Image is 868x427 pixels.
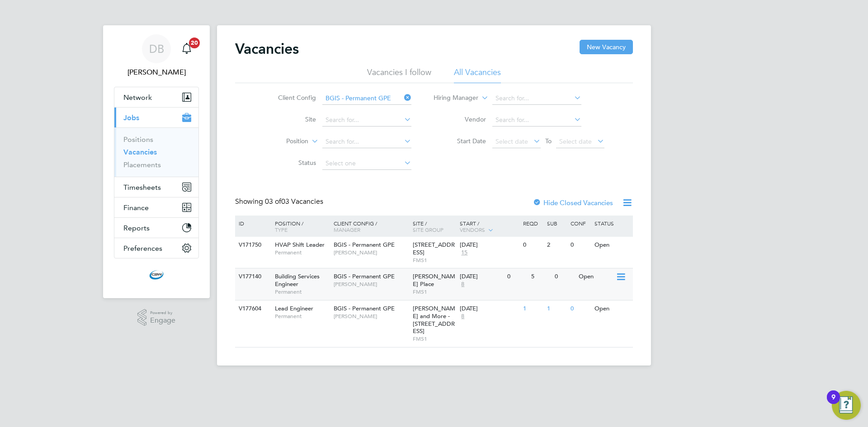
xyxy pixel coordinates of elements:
[434,115,486,123] label: Vendor
[545,300,568,317] div: 1
[114,267,199,282] a: Go to home page
[413,226,443,233] span: Site Group
[265,197,323,206] span: 03 Vacancies
[542,135,554,147] span: To
[521,237,544,253] div: 0
[592,216,632,231] div: Status
[123,113,139,122] span: Jobs
[334,313,408,320] span: [PERSON_NAME]
[331,216,410,237] div: Client Config /
[334,226,360,233] span: Manager
[149,43,164,55] span: DB
[492,92,581,105] input: Search for...
[189,38,200,48] span: 20
[264,94,316,102] label: Client Config
[367,67,431,83] li: Vacancies I follow
[568,216,592,231] div: Conf
[114,238,198,258] button: Preferences
[559,137,592,145] span: Select date
[460,226,485,233] span: Vendors
[150,317,175,324] span: Engage
[410,216,458,237] div: Site /
[322,136,411,148] input: Search for...
[114,34,199,78] a: DB[PERSON_NAME]
[533,198,613,207] label: Hide Closed Vacancies
[322,157,411,170] input: Select one
[521,216,544,231] div: Reqd
[264,159,316,167] label: Status
[123,224,150,232] span: Reports
[123,183,161,192] span: Timesheets
[334,305,395,312] span: BGIS - Permanent GPE
[592,237,632,253] div: Open
[434,137,486,145] label: Start Date
[114,108,198,127] button: Jobs
[334,272,395,280] span: BGIS - Permanent GPE
[123,135,153,144] a: Positions
[114,218,198,238] button: Reports
[114,177,198,197] button: Timesheets
[529,268,552,285] div: 5
[178,34,196,63] a: 20
[149,267,164,282] img: cbwstaffingsolutions-logo-retina.png
[235,197,325,206] div: Showing
[123,148,157,156] a: Vacancies
[495,137,528,145] span: Select date
[236,268,268,285] div: V177140
[832,391,861,420] button: Open Resource Center, 9 new notifications
[552,268,576,285] div: 0
[592,300,632,317] div: Open
[460,305,519,313] div: [DATE]
[235,40,299,58] h2: Vacancies
[114,197,198,217] button: Finance
[426,94,478,103] label: Hiring Manager
[236,216,268,231] div: ID
[568,300,592,317] div: 0
[458,216,521,238] div: Start /
[334,241,395,249] span: BGIS - Permanent GPE
[576,268,616,285] div: Open
[275,241,325,249] span: HVAP Shift Leader
[831,397,835,409] div: 9
[268,216,331,237] div: Position /
[114,67,199,78] span: Daniel Barber
[114,127,198,177] div: Jobs
[413,241,455,256] span: [STREET_ADDRESS]
[460,313,466,320] span: 8
[236,237,268,253] div: V171750
[492,114,581,127] input: Search for...
[322,92,411,105] input: Search for...
[256,137,308,146] label: Position
[568,237,592,253] div: 0
[413,288,456,296] span: FMS1
[460,241,519,249] div: [DATE]
[123,203,149,212] span: Finance
[505,268,528,285] div: 0
[150,309,175,317] span: Powered by
[322,114,411,127] input: Search for...
[264,115,316,123] label: Site
[123,93,152,102] span: Network
[275,288,329,296] span: Permanent
[275,272,320,288] span: Building Services Engineer
[275,313,329,320] span: Permanent
[275,249,329,256] span: Permanent
[413,335,456,343] span: FMS1
[413,257,456,264] span: FMS1
[123,160,161,169] a: Placements
[521,300,544,317] div: 1
[460,273,503,281] div: [DATE]
[545,237,568,253] div: 2
[454,67,501,83] li: All Vacancies
[114,87,198,107] button: Network
[413,305,455,335] span: [PERSON_NAME] and More - [STREET_ADDRESS]
[265,197,281,206] span: 03 of
[460,249,469,257] span: 15
[334,281,408,288] span: [PERSON_NAME]
[103,25,210,298] nav: Main navigation
[137,309,176,326] a: Powered byEngage
[236,300,268,317] div: V177604
[123,244,162,253] span: Preferences
[334,249,408,256] span: [PERSON_NAME]
[413,272,455,288] span: [PERSON_NAME] Place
